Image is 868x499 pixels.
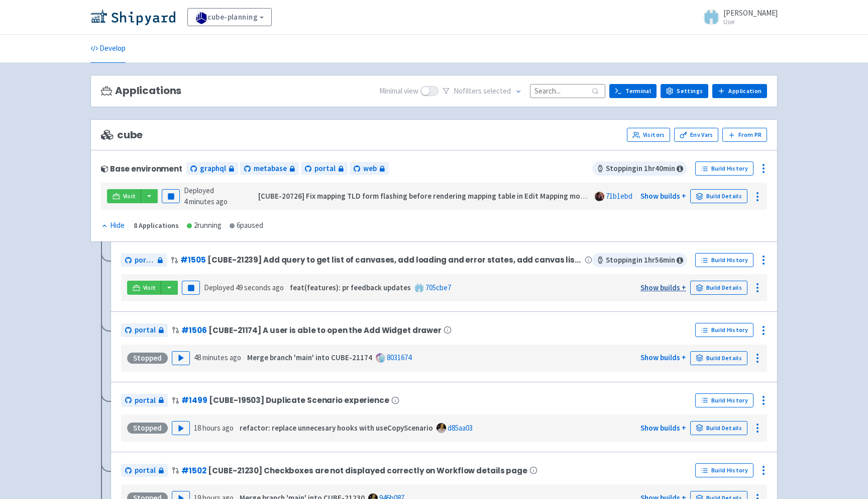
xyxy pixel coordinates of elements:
[240,162,299,176] a: metabase
[387,353,411,362] a: 8031674
[290,283,411,292] strong: feat(features): pr feedback updates
[143,284,156,292] span: Visit
[697,9,778,25] a: [PERSON_NAME] User
[107,189,141,203] a: Visit
[123,192,136,200] span: Visit
[363,163,377,175] span: web
[640,353,686,362] a: Show builds +
[690,281,747,295] a: Build Details
[301,162,348,176] a: portal
[101,85,181,97] h3: Applications
[90,35,126,63] a: Develop
[186,162,238,176] a: graphql
[690,189,747,203] a: Build Details
[236,283,284,292] time: 49 seconds ago
[208,326,442,335] span: [CUBE-21174] A user is able to open the Add Widget drawer
[530,84,605,98] input: Search...
[609,84,657,98] a: Terminal
[121,254,167,267] a: portal
[101,220,125,231] div: Hide
[90,9,175,25] img: Shipyard logo
[135,465,156,476] span: portal
[135,324,156,336] span: portal
[695,161,753,176] a: Build History
[121,323,168,337] a: portal
[258,191,616,201] strong: [CUBE-20726] Fix mapping TLD form flashing before rendering mapping table in Edit Mapping mode (#...
[181,465,206,476] a: #1502
[127,353,168,364] div: Stopped
[640,283,686,292] a: Show builds +
[181,325,206,336] a: #1506
[162,189,180,203] button: Pause
[187,8,272,26] a: cube-planning
[247,353,372,362] strong: Merge branch 'main' into CUBE-21174
[592,161,687,176] span: Stopping in 1 hr 40 min
[208,466,527,475] span: [CUBE-21230] Checkboxes are not displayed correctly on Workflow details page
[200,163,226,175] span: graphql
[135,395,156,406] span: portal
[454,86,511,97] span: No filter s
[690,351,747,365] a: Build Details
[184,186,228,207] span: Deployed
[194,353,241,362] time: 48 minutes ago
[722,128,767,142] button: From PR
[661,84,708,98] a: Settings
[606,191,632,201] a: 71b1ebd
[674,128,718,142] a: Env Vars
[182,281,200,295] button: Pause
[712,84,767,98] a: Application
[127,281,161,295] a: Visit
[695,253,753,267] a: Build History
[127,423,168,434] div: Stopped
[101,164,182,173] div: Base environment
[209,396,389,404] span: [CUBE-19503] Duplicate Scenario experience
[194,423,234,433] time: 18 hours ago
[723,19,778,25] small: User
[640,423,686,433] a: Show builds +
[172,351,190,365] button: Play
[592,253,687,267] span: Stopping in 1 hr 56 min
[172,421,190,435] button: Play
[181,395,207,405] a: #1499
[230,220,263,231] div: 6 paused
[101,220,126,231] button: Hide
[254,163,287,175] span: metabase
[695,323,753,337] a: Build History
[695,393,753,407] a: Build History
[425,283,451,292] a: 705cbe7
[350,162,389,176] a: web
[379,86,418,97] span: Minimal view
[184,197,228,206] time: 4 minutes ago
[135,255,155,266] span: portal
[627,128,670,142] a: Visitors
[240,423,433,433] strong: refactor: replace unnecesary hooks with useCopyScenario
[204,283,284,292] span: Deployed
[180,255,205,265] a: #1505
[723,8,778,18] span: [PERSON_NAME]
[690,421,747,435] a: Build Details
[483,86,511,96] span: selected
[187,220,222,231] div: 2 running
[640,191,686,201] a: Show builds +
[207,256,582,264] span: [CUBE-21239] Add query to get list of canvases, add loading and error states, add canvas list card
[695,463,753,477] a: Build History
[121,464,168,477] a: portal
[134,220,179,231] div: 8 Applications
[314,163,336,175] span: portal
[121,394,168,407] a: portal
[101,129,143,141] span: cube
[448,423,473,433] a: d85aa03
